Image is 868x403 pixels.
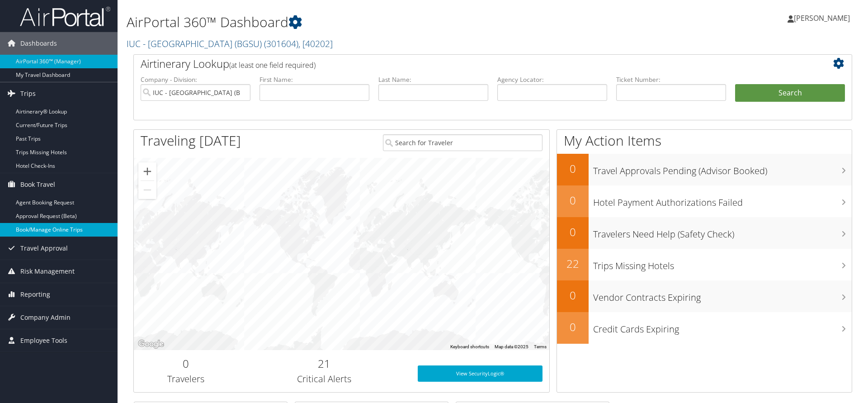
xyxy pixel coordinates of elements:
label: Ticket Number: [616,75,726,84]
button: Keyboard shortcuts [450,344,489,350]
span: Trips [20,82,36,105]
label: First Name: [259,75,369,84]
span: Reporting [20,283,50,306]
label: Last Name: [378,75,488,84]
span: Company Admin [20,306,71,329]
label: Company - Division: [141,75,250,84]
span: [PERSON_NAME] [794,13,850,23]
span: , [ 40202 ] [298,38,333,50]
h2: 0 [141,356,231,371]
a: [PERSON_NAME] [788,5,859,32]
h1: AirPortal 360™ Dashboard [127,13,615,32]
a: 22Trips Missing Hotels [557,249,852,280]
h3: Hotel Payment Authorizations Failed [593,192,852,209]
span: ( 301604 ) [264,38,298,50]
h2: 22 [557,256,589,271]
h2: 0 [557,193,589,208]
button: Zoom out [138,181,156,199]
a: Open this area in Google Maps (opens a new window) [136,338,166,350]
h2: 0 [557,224,589,240]
h3: Travel Approvals Pending (Advisor Booked) [593,160,852,177]
h3: Vendor Contracts Expiring [593,287,852,304]
a: 0Hotel Payment Authorizations Failed [557,185,852,217]
span: (at least one field required) [229,60,316,70]
h3: Travelers Need Help (Safety Check) [593,223,852,241]
a: 0Travel Approvals Pending (Advisor Booked) [557,154,852,185]
span: Travel Approval [20,237,68,260]
h2: 21 [245,356,404,371]
h3: Travelers [141,373,231,385]
h2: 0 [557,319,589,335]
a: IUC - [GEOGRAPHIC_DATA] (BGSU) [127,38,333,50]
label: Agency Locator: [497,75,607,84]
button: Search [735,84,845,102]
img: Google [136,338,166,350]
a: View SecurityLogic® [418,365,542,382]
span: Map data ©2025 [495,344,528,349]
a: 0Credit Cards Expiring [557,312,852,344]
a: 0Travelers Need Help (Safety Check) [557,217,852,249]
span: Employee Tools [20,329,67,352]
span: Risk Management [20,260,75,283]
h3: Credit Cards Expiring [593,318,852,336]
h2: Airtinerary Lookup [141,56,785,71]
span: Dashboards [20,32,57,55]
a: Terms (opens in new tab) [534,344,547,349]
h1: My Action Items [557,131,852,150]
button: Zoom in [138,162,156,180]
h1: Traveling [DATE] [141,131,241,150]
input: Search for Traveler [383,134,542,151]
span: Book Travel [20,173,55,196]
h2: 0 [557,161,589,176]
h2: 0 [557,288,589,303]
h3: Critical Alerts [245,373,404,385]
img: airportal-logo.png [20,6,110,27]
h3: Trips Missing Hotels [593,255,852,272]
a: 0Vendor Contracts Expiring [557,280,852,312]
